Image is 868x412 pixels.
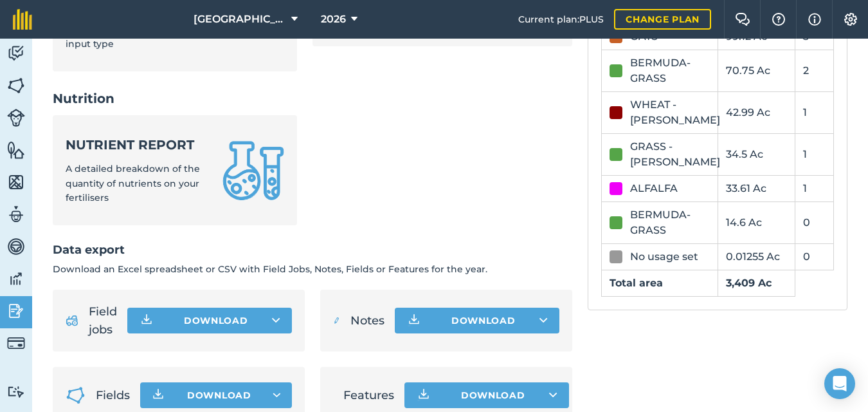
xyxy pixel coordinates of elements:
div: Open Intercom Messenger [824,368,855,399]
img: Nutrient report [222,140,284,201]
strong: Total area [610,277,663,289]
img: svg+xml;base64,PD94bWwgdmVyc2lvbj0iMS4wIiBlbmNvZGluZz0idXRmLTgiPz4KPCEtLSBHZW5lcmF0b3I6IEFkb2JlIE... [66,305,78,336]
strong: 3,409 Ac [726,277,772,289]
button: Download [404,382,569,408]
img: svg+xml;base64,PHN2ZyB4bWxucz0iaHR0cDovL3d3dy53My5vcmcvMjAwMC9zdmciIHdpZHRoPSI1NiIgaGVpZ2h0PSI2MC... [7,173,25,192]
span: 2026 [321,12,346,27]
a: Change plan [614,9,711,30]
img: svg+xml;base64,PD94bWwgdmVyc2lvbj0iMS4wIiBlbmNvZGluZz0idXRmLTgiPz4KPCEtLSBHZW5lcmF0b3I6IEFkb2JlIE... [7,44,25,63]
span: Fields [96,386,130,404]
img: svg+xml;base64,PD94bWwgdmVyc2lvbj0iMS4wIiBlbmNvZGluZz0idXRmLTgiPz4KPCEtLSBHZW5lcmF0b3I6IEFkb2JlIE... [7,109,25,127]
td: 0 [795,201,833,243]
img: svg+xml;base64,PD94bWwgdmVyc2lvbj0iMS4wIiBlbmNvZGluZz0idXRmLTgiPz4KPCEtLSBHZW5lcmF0b3I6IEFkb2JlIE... [7,269,25,288]
td: 33.61 Ac [718,175,795,201]
img: Two speech bubbles overlapping with the left bubble in the forefront [735,13,750,26]
h2: Nutrition [53,89,572,108]
span: [GEOGRAPHIC_DATA] [194,12,286,27]
td: 34.5 Ac [718,133,795,175]
button: Download [140,382,292,408]
a: Nutrient reportA detailed breakdown of the quantity of nutrients on your fertilisers [53,115,297,225]
div: WHEAT - [PERSON_NAME] [630,97,720,128]
img: Download icon [139,313,154,328]
td: 42.99 Ac [718,91,795,133]
div: BERMUDA-GRASS [630,55,710,86]
img: Fields icon [66,380,86,411]
img: svg+xml;base64,PHN2ZyB4bWxucz0iaHR0cDovL3d3dy53My5vcmcvMjAwMC9zdmciIHdpZHRoPSI1NiIgaGVpZ2h0PSI2MC... [7,76,25,95]
img: svg+xml;base64,PD94bWwgdmVyc2lvbj0iMS4wIiBlbmNvZGluZz0idXRmLTgiPz4KPCEtLSBHZW5lcmF0b3I6IEFkb2JlIE... [7,237,25,256]
td: 0 [795,243,833,270]
td: 14.6 Ac [718,201,795,243]
img: svg+xml;base64,PD94bWwgdmVyc2lvbj0iMS4wIiBlbmNvZGluZz0idXRmLTgiPz4KPCEtLSBHZW5lcmF0b3I6IEFkb2JlIE... [333,305,340,336]
div: No usage set [630,249,698,265]
img: Download icon [416,388,431,403]
div: BERMUDA-GRASS [630,207,710,238]
td: 1 [795,91,833,133]
h2: Data export [53,241,572,259]
span: Current plan : PLUS [518,12,604,26]
img: A cog icon [843,13,858,26]
span: Notes [350,312,384,330]
span: Breakdown of input spending for the farm year per field by input type [66,9,207,50]
button: Download [395,308,559,333]
span: Download [187,389,251,402]
img: Download icon [406,313,422,328]
span: A detailed breakdown of the quantity of nutrients on your fertilisers [66,163,200,203]
span: Field jobs [89,303,117,339]
p: Download an Excel spreadsheet or CSV with Field Jobs, Notes, Fields or Features for the year. [53,262,572,276]
img: svg+xml;base64,PHN2ZyB4bWxucz0iaHR0cDovL3d3dy53My5vcmcvMjAwMC9zdmciIHdpZHRoPSI1NiIgaGVpZ2h0PSI2MC... [7,140,25,160]
img: A question mark icon [771,13,786,26]
img: svg+xml;base64,PD94bWwgdmVyc2lvbj0iMS4wIiBlbmNvZGluZz0idXRmLTgiPz4KPCEtLSBHZW5lcmF0b3I6IEFkb2JlIE... [7,386,25,398]
img: svg+xml;base64,PHN2ZyB4bWxucz0iaHR0cDovL3d3dy53My5vcmcvMjAwMC9zdmciIHdpZHRoPSIxNyIgaGVpZ2h0PSIxNy... [808,12,821,27]
td: 1 [795,133,833,175]
img: svg+xml;base64,PD94bWwgdmVyc2lvbj0iMS4wIiBlbmNvZGluZz0idXRmLTgiPz4KPCEtLSBHZW5lcmF0b3I6IEFkb2JlIE... [7,301,25,321]
img: fieldmargin Logo [13,9,32,30]
td: 2 [795,50,833,91]
span: Features [343,386,394,404]
td: 1 [795,175,833,201]
td: 70.75 Ac [718,50,795,91]
img: svg+xml;base64,PD94bWwgdmVyc2lvbj0iMS4wIiBlbmNvZGluZz0idXRmLTgiPz4KPCEtLSBHZW5lcmF0b3I6IEFkb2JlIE... [7,205,25,224]
button: Download [127,308,292,333]
td: 0.01255 Ac [718,243,795,270]
strong: Nutrient report [66,136,207,154]
img: svg+xml;base64,PD94bWwgdmVyc2lvbj0iMS4wIiBlbmNvZGluZz0idXRmLTgiPz4KPCEtLSBHZW5lcmF0b3I6IEFkb2JlIE... [7,334,25,352]
div: GRASS - [PERSON_NAME] [630,139,720,170]
div: ALFALFA [630,181,678,196]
